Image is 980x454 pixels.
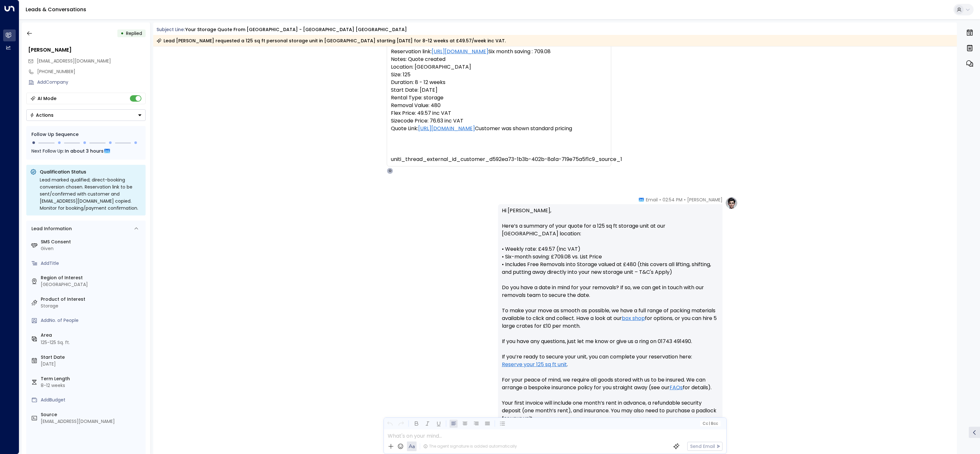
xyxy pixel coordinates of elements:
span: 02:54 PM [663,197,682,203]
div: Button group with a nested menu [26,109,146,121]
div: Storage [41,303,143,309]
img: profile-logo.png [725,197,738,209]
div: Next Follow Up: [31,147,140,155]
div: Lead marked qualified; direct-booking conversion chosen. Reservation link to be sent/confirmed wi... [40,176,142,212]
span: iRyannnBlakeee@live.co.uk [37,58,111,64]
div: Your storage quote from [GEOGRAPHIC_DATA] - [GEOGRAPHIC_DATA] [GEOGRAPHIC_DATA] [185,26,407,33]
div: AddNo. of People [41,317,143,324]
pre: Name: [PERSON_NAME] Email: [EMAIL_ADDRESS][DOMAIN_NAME] Phone: [PHONE_NUMBER] Unit: 125 sq ft Per... [391,2,607,163]
a: FAQs [670,384,683,391]
div: 8-12 weeks [41,382,143,389]
button: Actions [26,109,146,121]
div: Actions [30,112,54,118]
div: [PHONE_NUMBER] [37,68,146,75]
p: Hi [PERSON_NAME], Here’s a summary of your quote for a 125 sq ft storage unit at our [GEOGRAPHIC_... [502,207,719,445]
div: AddCompany [37,79,146,86]
label: SMS Consent [41,239,143,245]
span: Email [646,197,658,203]
span: • [659,197,661,203]
div: 125-125 Sq. ft. [41,339,70,346]
p: Qualification Status [40,169,142,175]
a: Reserve your 125 sq ft unit [502,361,567,368]
button: Undo [386,420,394,428]
div: • [121,28,124,39]
label: Term Length [41,375,143,382]
div: O [387,168,393,174]
button: Redo [397,420,405,428]
span: Subject Line: [156,26,185,33]
a: box shop [622,315,645,322]
a: [URL][DOMAIN_NAME] [418,125,475,132]
label: Source [41,411,143,418]
label: Start Date [41,354,143,361]
div: Follow Up Sequence [31,131,140,138]
div: AI Mode [38,95,56,102]
div: [GEOGRAPHIC_DATA] [41,281,143,288]
div: [PERSON_NAME] [28,46,146,54]
div: Lead [PERSON_NAME] requested a 125 sq ft personal storage unit in [GEOGRAPHIC_DATA] starting [DAT... [156,38,506,44]
a: Leads & Conversations [26,6,86,13]
div: Lead Information [29,225,72,232]
label: Area [41,332,143,339]
span: | [709,421,710,426]
span: [EMAIL_ADDRESS][DOMAIN_NAME] [37,58,111,64]
div: Given [41,245,143,252]
div: AddTitle [41,260,143,267]
div: The agent signature is added automatically [423,443,517,449]
div: AddBudget [41,397,143,403]
button: Cc|Bcc [700,421,720,427]
span: In about 3 hours [65,147,104,155]
span: • [684,197,686,203]
div: [EMAIL_ADDRESS][DOMAIN_NAME] [41,418,143,425]
span: Cc Bcc [702,421,718,426]
a: [URL][DOMAIN_NAME] [432,48,488,55]
label: Region of Interest [41,274,143,281]
span: [PERSON_NAME] [687,197,722,203]
div: [DATE] [41,361,143,367]
span: Replied [126,30,142,37]
label: Product of Interest [41,296,143,303]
